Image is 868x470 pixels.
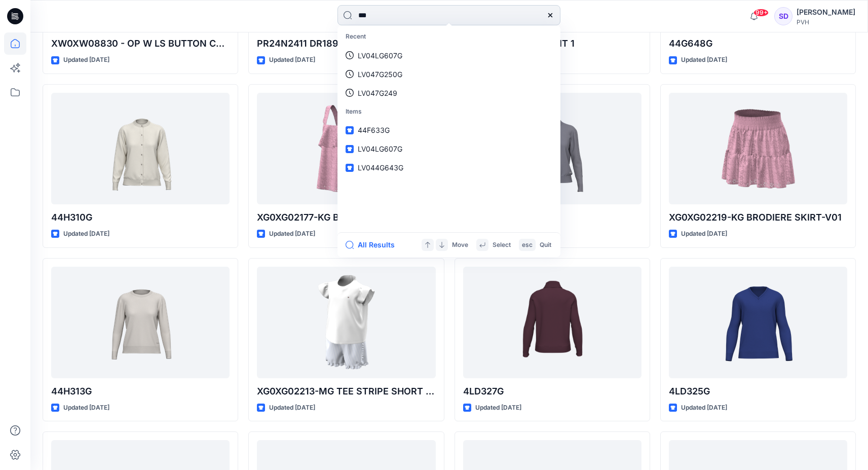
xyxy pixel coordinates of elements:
[339,139,558,158] a: LV04LG607G
[257,384,435,399] p: XG0XG02213-MG TEE STRIPE SHORT SET-V01
[493,240,511,250] p: Select
[669,384,847,399] p: 4LD325G
[358,144,402,153] span: LV04LG607G
[339,102,558,121] p: Items
[346,239,401,251] button: All Results
[358,126,390,134] span: 44F633G
[339,65,558,84] a: LV047G250G
[669,37,847,51] p: 44G648G
[63,229,109,239] p: Updated [DATE]
[63,55,109,65] p: Updated [DATE]
[522,240,533,250] p: esc
[51,384,230,399] p: 44H313G
[63,403,109,413] p: Updated [DATE]
[257,210,435,225] p: XG0XG02177-KG BRODIERE TOP-V01
[339,27,558,46] p: Recent
[269,403,315,413] p: Updated [DATE]
[463,267,641,378] a: 4LD327G
[774,7,792,25] div: SD
[681,55,727,65] p: Updated [DATE]
[51,37,230,51] p: XW0XW08830 - OP W LS BUTTON CUFF TEE- SOLID_proto
[257,37,435,51] p: PR24N2411 DR1891_V01
[51,267,230,378] a: 44H313G
[797,18,855,26] div: PVH
[475,403,521,413] p: Updated [DATE]
[753,9,769,17] span: 99+
[339,121,558,139] a: 44F633G
[797,6,855,18] div: [PERSON_NAME]
[51,93,230,204] a: 44H310G
[257,267,435,378] a: XG0XG02213-MG TEE STRIPE SHORT SET-V01
[681,229,727,239] p: Updated [DATE]
[669,93,847,204] a: XG0XG02219-KG BRODIERE SKIRT-V01
[358,50,402,61] p: LV04LG607G
[452,240,468,250] p: Move
[51,210,230,225] p: 44H310G
[540,240,551,250] p: Quit
[269,55,315,65] p: Updated [DATE]
[339,46,558,65] a: LV04LG607G
[339,84,558,102] a: LV047G249
[669,210,847,225] p: XG0XG02219-KG BRODIERE SKIRT-V01
[358,163,403,172] span: LV044G643G
[669,267,847,378] a: 4LD325G
[257,93,435,204] a: XG0XG02177-KG BRODIERE TOP-V01
[269,229,315,239] p: Updated [DATE]
[339,158,558,177] a: LV044G643G
[358,69,402,80] p: LV047G250G
[463,384,641,399] p: 4LD327G
[681,403,727,413] p: Updated [DATE]
[358,88,397,98] p: LV047G249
